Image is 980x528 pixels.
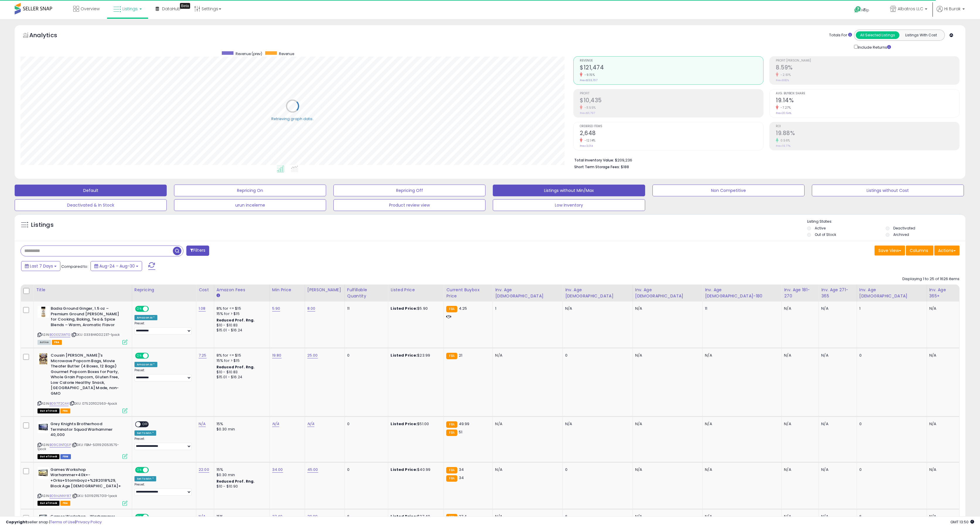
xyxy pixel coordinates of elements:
[217,467,265,472] div: 15%
[51,353,122,398] b: Cousin [PERSON_NAME]'s Microwave Popcorn Bags, Movie Theater Butter (4 Boxes, 12 Bags) Gourmet Po...
[50,332,70,337] a: B00E1Z3WTG
[784,353,814,358] div: N/A
[50,421,122,439] b: Grey Knights Brotherhood Terminator Squad Warhammer 40,000
[929,421,955,427] div: N/A
[347,467,384,472] div: 0
[821,287,854,299] div: Inv. Age 271-365
[60,501,70,506] span: FBA
[36,287,129,293] div: Title
[784,514,814,519] div: N/A
[38,442,119,451] span: | SKU: FBM-5011921053575-1pack
[859,467,922,472] div: 0
[459,467,464,472] span: 34
[580,97,763,105] h2: $10,435
[272,514,283,520] a: 37.40
[134,476,156,481] div: Set To Min *
[50,519,75,525] a: Terms of Use
[148,306,157,311] span: OFF
[635,287,700,299] div: Inv. Age [DEMOGRAPHIC_DATA]
[778,105,791,110] small: -7.27%
[141,422,150,427] span: OFF
[446,287,490,299] div: Current Buybox Price
[134,362,157,367] div: Amazon AI *
[307,421,314,427] a: N/A
[134,437,192,450] div: Preset:
[99,263,135,269] span: Aug-24 - Aug-30
[38,353,127,413] div: ASIN:
[495,353,558,358] div: N/A
[347,287,386,299] div: Fulfillable Quantity
[217,370,265,375] div: $10 - $10.83
[459,421,470,427] span: 49.99
[76,519,102,525] a: Privacy Policy
[776,79,789,82] small: Prev: 8.82%
[38,353,49,365] img: 61lfmI1esoS._SL40_.jpg
[148,353,157,358] span: OFF
[217,484,265,489] div: $10 - $10.90
[307,306,316,311] a: 8.00
[705,514,777,519] div: N/A
[459,352,462,358] span: 21
[69,401,117,406] span: | SKU: 075201102563-4pack
[635,421,698,427] div: N/A
[859,514,922,519] div: 6
[347,421,384,427] div: 0
[347,353,384,358] div: 0
[446,421,457,428] small: FBA
[134,287,194,293] div: Repricing
[495,287,560,299] div: Inv. Age [DEMOGRAPHIC_DATA]
[347,514,384,519] div: 6
[776,92,959,95] span: Avg. Buybox Share
[333,199,485,211] button: Product review view
[6,519,27,525] strong: Copyright
[893,226,915,231] label: Deactivated
[391,306,439,311] div: $5.90
[859,287,924,299] div: Inv. Age [DEMOGRAPHIC_DATA]
[199,467,209,473] a: 22.00
[391,467,439,472] div: $40.99
[136,353,143,358] span: ON
[565,287,630,299] div: Inv. Age [DEMOGRAPHIC_DATA]
[850,44,898,50] div: Include Returns
[784,421,814,427] div: N/A
[705,287,779,299] div: Inv. Age [DEMOGRAPHIC_DATA]-180
[929,467,955,472] div: N/A
[812,185,964,196] button: Listings without Cost
[217,472,265,478] div: $0.30 min
[621,164,629,170] span: $188
[217,311,265,316] div: 15% for > $15
[272,287,302,293] div: Min Price
[934,246,959,256] button: Actions
[580,130,763,138] h2: 2,648
[459,514,467,519] span: 37.4
[272,421,279,427] a: N/A
[446,353,457,359] small: FBA
[821,514,852,519] div: N/A
[31,221,54,229] h5: Listings
[635,467,698,472] div: N/A
[821,467,852,472] div: N/A
[38,306,49,318] img: 31f4sbRTCpL._SL40_.jpg
[199,421,206,427] a: N/A
[776,64,959,72] h2: 8.59%
[929,306,955,311] div: N/A
[136,306,143,311] span: ON
[565,514,628,519] div: 6
[199,352,207,358] a: 7.25
[856,31,899,39] button: All Selected Listings
[174,199,326,211] button: urun inceleme
[580,64,763,72] h2: $121,474
[776,144,790,148] small: Prev: 19.77%
[902,276,959,282] div: Displaying 1 to 25 of 1626 items
[906,246,933,256] button: Columns
[186,246,209,256] button: Filters
[217,421,265,427] div: 15%
[391,421,417,427] b: Listed Price:
[574,158,614,163] b: Total Inventory Value:
[50,467,122,490] b: Games Workshop Warhammer+40k+-+Orks+Stormboyz+%282018%29, Black Age [DEMOGRAPHIC_DATA]+
[50,442,71,447] a: B09C3NTQSP
[217,358,265,363] div: 15% for > $15
[199,306,206,311] a: 1.08
[574,156,955,163] li: $209,236
[391,421,439,427] div: $51.00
